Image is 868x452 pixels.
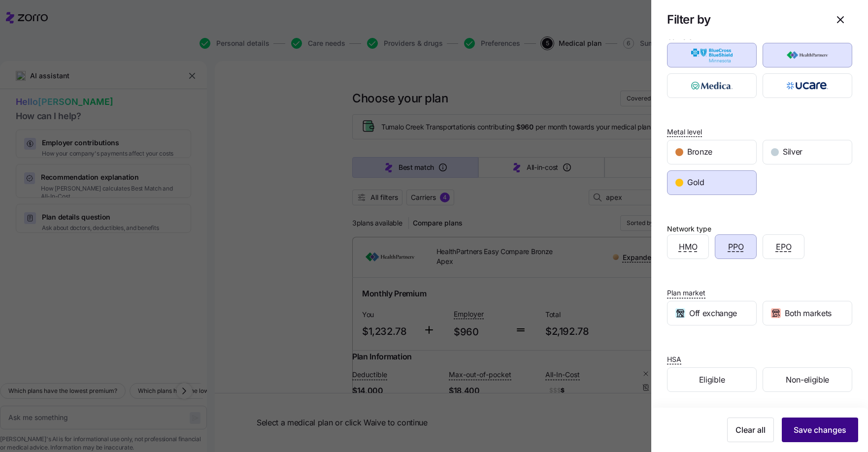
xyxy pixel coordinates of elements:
[676,76,748,96] img: Medica
[679,241,698,253] span: HMO
[667,288,705,298] span: Plan market
[687,146,712,158] span: Bronze
[676,45,748,65] img: BlueCross BlueShield of Minnesota
[794,424,846,436] span: Save changes
[667,12,821,27] h1: Filter by
[667,127,702,137] span: Metal level
[771,76,844,96] img: UCare
[727,418,774,442] button: Clear all
[776,241,792,253] span: EPO
[785,307,832,320] span: Both markets
[786,374,829,386] span: Non-eligible
[728,241,744,253] span: PPO
[699,374,725,386] span: Eligible
[689,307,737,320] span: Off exchange
[783,146,802,158] span: Silver
[687,176,704,189] span: Gold
[667,224,711,234] div: Network type
[782,418,858,442] button: Save changes
[667,355,681,364] span: HSA
[735,424,766,436] span: Clear all
[771,45,844,65] img: HealthPartners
